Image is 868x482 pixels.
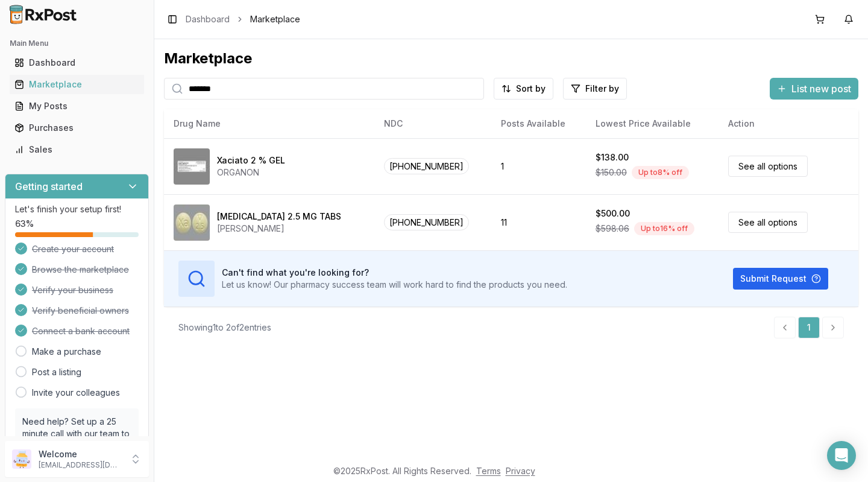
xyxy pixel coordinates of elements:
[728,212,808,233] a: See all options
[32,284,113,296] span: Verify your business
[250,13,300,25] span: Marketplace
[10,39,144,48] h2: Main Menu
[32,346,101,358] a: Make a purchase
[217,166,285,179] div: ORGANON
[585,83,619,95] span: Filter by
[22,416,131,452] p: Need help? Set up a 25 minute call with our team to set up.
[5,53,149,72] button: Dashboard
[14,57,139,69] div: Dashboard
[186,13,230,25] a: Dashboard
[32,305,129,317] span: Verify beneficial owners
[494,78,553,100] button: Sort by
[5,75,149,94] button: Marketplace
[15,218,34,230] span: 63 %
[32,366,81,378] a: Post a listing
[596,223,629,235] span: $598.06
[12,449,31,469] img: User avatar
[14,78,139,90] div: Marketplace
[491,109,585,138] th: Posts Available
[164,109,374,138] th: Drug Name
[32,325,130,337] span: Connect a bank account
[5,140,149,159] button: Sales
[791,81,851,96] span: List new post
[516,83,546,95] span: Sort by
[827,441,856,470] div: Open Intercom Messenger
[774,317,844,338] nav: pagination
[14,100,139,112] div: My Posts
[491,138,585,194] td: 1
[563,78,627,100] button: Filter by
[217,154,285,166] div: Xaciato 2 % GEL
[10,117,144,139] a: Purchases
[506,466,535,476] a: Privacy
[174,148,210,185] img: Xaciato 2 % GEL
[15,203,139,215] p: Let's finish your setup first!
[596,166,627,179] span: $150.00
[178,322,271,334] div: Showing 1 to 2 of 2 entries
[39,448,122,460] p: Welcome
[728,156,808,177] a: See all options
[491,194,585,250] td: 11
[222,267,567,279] h3: Can't find what you're looking for?
[14,122,139,134] div: Purchases
[5,97,149,116] button: My Posts
[10,139,144,160] a: Sales
[15,179,83,194] h3: Getting started
[770,78,858,100] button: List new post
[384,158,469,174] span: [PHONE_NUMBER]
[10,95,144,117] a: My Posts
[32,243,114,255] span: Create your account
[222,279,567,291] p: Let us know! Our pharmacy success team will work hard to find the products you need.
[596,151,629,163] div: $138.00
[798,317,820,338] a: 1
[14,144,139,156] div: Sales
[586,109,719,138] th: Lowest Price Available
[217,223,341,235] div: [PERSON_NAME]
[32,387,120,399] a: Invite your colleagues
[39,460,122,470] p: [EMAIL_ADDRESS][DOMAIN_NAME]
[5,5,82,24] img: RxPost Logo
[733,268,828,290] button: Submit Request
[5,118,149,138] button: Purchases
[217,211,341,223] div: [MEDICAL_DATA] 2.5 MG TABS
[10,52,144,74] a: Dashboard
[164,49,858,68] div: Marketplace
[10,74,144,95] a: Marketplace
[174,205,210,241] img: Xarelto 2.5 MG TABS
[384,214,469,230] span: [PHONE_NUMBER]
[186,13,300,25] nav: breadcrumb
[719,109,858,138] th: Action
[476,466,501,476] a: Terms
[770,84,858,96] a: List new post
[32,264,129,276] span: Browse the marketplace
[634,222,694,235] div: Up to 16 % off
[596,208,630,220] div: $500.00
[632,166,689,179] div: Up to 8 % off
[374,109,492,138] th: NDC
